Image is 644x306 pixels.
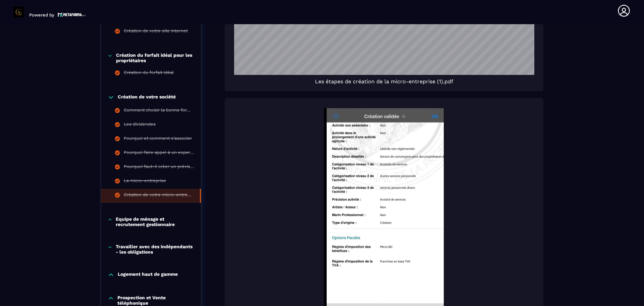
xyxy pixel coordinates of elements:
div: Comment choisir la bonne forme juridique ? [124,107,194,115]
div: Création de votre site internet [124,28,188,36]
p: Equipe de ménage et recrutement gestionnaire [116,216,194,227]
p: Prospection et Vente téléphonique [117,295,194,306]
p: Powered by [29,12,54,17]
p: Création du forfait idéal pour les propriétaires [116,52,194,63]
p: Travailler avec des indépendants - les obligations [116,244,194,255]
div: Pourquoi faire appel à un expert-comptable [124,150,194,157]
p: Logement haut de gamme [118,271,178,278]
div: Création de votre micro-entreprise [124,192,193,200]
div: Les dividendes [124,122,156,129]
img: logo-branding [13,7,24,17]
div: La micro-entreprise [124,178,166,185]
div: Création du forfait idéal [124,70,174,77]
div: Pourquoi faut-il créer un prévisionnel [124,164,194,171]
p: Création de votre société [118,94,176,101]
span: Les étapes de création de la micro-entreprise (1).pdf [315,78,453,85]
img: logo [58,12,86,17]
div: Pourquoi et comment s'associer [124,136,192,143]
